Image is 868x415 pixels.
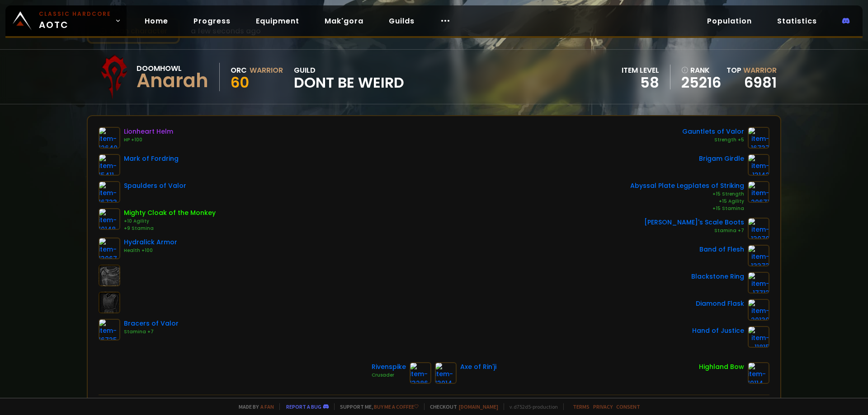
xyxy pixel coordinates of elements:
img: item-16735 [99,319,120,340]
div: guild [294,65,404,89]
span: Warrior [743,65,777,75]
div: +15 Strength [630,191,744,198]
div: Mighty Cloak of the Monkey [124,208,216,218]
div: Lionheart Helm [124,127,173,136]
div: +15 Agility [630,198,744,205]
a: Equipment [249,12,307,30]
a: Guilds [382,12,422,30]
a: Home [137,12,175,30]
img: item-12640 [99,127,120,149]
a: Terms [573,403,590,410]
div: Axe of Rin'ji [460,362,496,372]
img: item-13373 [748,245,769,266]
div: Mark of Fordring [124,154,179,163]
div: Hand of Justice [692,326,744,336]
img: item-13070 [748,218,769,239]
img: item-16737 [748,127,769,149]
div: Stamina +7 [124,328,179,336]
div: Abyssal Plate Legplates of Striking [630,181,744,191]
img: item-11815 [748,326,769,348]
img: item-20671 [748,181,769,203]
div: Doomhowl [137,63,208,74]
div: Brigam Girdle [699,154,744,163]
img: item-13014 [435,362,457,384]
div: Orc [231,65,247,76]
img: item-19114 [748,362,769,384]
div: Hydralick Armor [124,238,177,247]
span: Made by [233,403,274,410]
div: Health +100 [124,247,177,254]
img: item-13067 [99,238,120,259]
a: Consent [616,403,640,410]
div: Band of Flesh [699,245,744,254]
div: Diamond Flask [696,299,744,308]
div: 58 [622,76,659,89]
div: item level [622,65,659,76]
span: Checkout [424,403,498,410]
img: item-10148 [99,208,120,230]
img: item-17713 [748,272,769,294]
a: 25216 [681,76,721,89]
a: a fan [260,403,274,410]
div: Top [726,65,777,76]
a: Report a bug [286,403,321,410]
span: Support me, [334,403,419,410]
img: item-20130 [748,299,769,321]
span: 60 [231,72,249,93]
a: 6981 [744,72,777,93]
img: item-13142 [748,154,769,176]
div: +9 Stamina [124,225,216,232]
div: Blackstone Ring [691,272,744,281]
img: item-13286 [410,362,431,384]
span: AOTC [39,10,111,32]
span: Dont Be Weird [294,76,404,89]
div: Rivenspike [372,362,406,372]
a: Classic HardcoreAOTC [5,5,127,36]
div: Gauntlets of Valor [682,127,744,136]
div: Highland Bow [699,362,744,372]
a: [DOMAIN_NAME] [459,403,498,410]
div: +10 Agility [124,218,216,225]
div: Anarah [137,74,208,88]
img: item-16733 [99,181,120,203]
div: Warrior [250,65,283,76]
a: Progress [186,12,238,30]
div: [PERSON_NAME]'s Scale Boots [644,218,744,227]
a: Statistics [770,12,824,30]
a: Buy me a coffee [374,403,419,410]
div: Strength +5 [682,136,744,144]
div: Crusader [372,372,406,379]
div: rank [681,65,721,76]
div: +15 Stamina [630,205,744,212]
div: HP +100 [124,136,173,144]
small: Classic Hardcore [39,10,111,18]
div: Spaulders of Valor [124,181,186,191]
a: Privacy [593,403,613,410]
img: item-15411 [99,154,120,176]
div: Bracers of Valor [124,319,179,328]
a: Population [700,12,759,30]
div: Stamina +7 [644,227,744,234]
span: v. d752d5 - production [504,403,558,410]
a: Mak'gora [317,12,371,30]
